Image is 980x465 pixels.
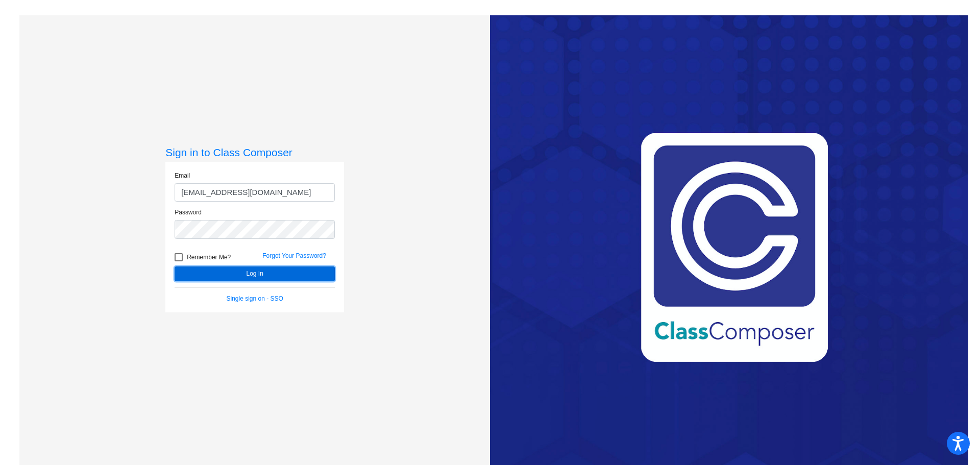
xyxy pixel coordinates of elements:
[187,251,231,263] span: Remember Me?
[165,146,344,159] h3: Sign in to Class Composer
[175,266,335,281] button: Log In
[175,171,190,180] label: Email
[262,252,326,259] a: Forgot Your Password?
[227,295,283,302] a: Single sign on - SSO
[175,208,202,217] label: Password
